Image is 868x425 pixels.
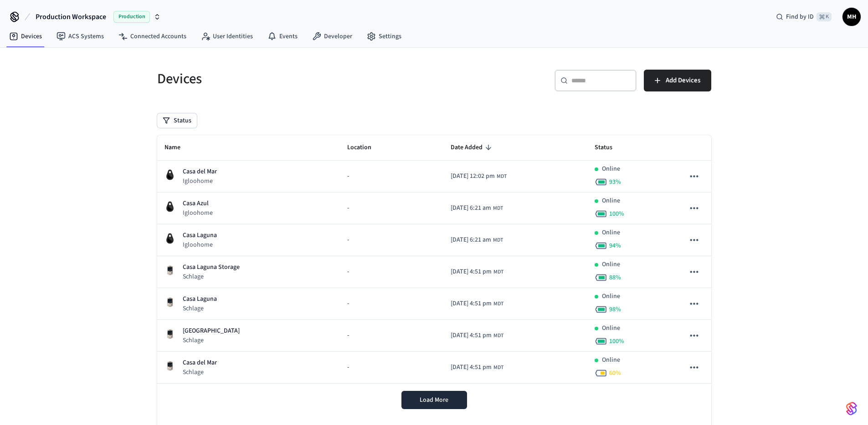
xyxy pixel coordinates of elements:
span: ⌘ K [817,12,832,21]
span: MDT [493,364,503,372]
img: Schlage Sense Smart Deadbolt with Camelot Trim, Front [164,329,175,339]
p: Online [602,324,620,333]
img: Schlage Sense Smart Deadbolt with Camelot Trim, Front [164,297,175,308]
p: Casa Laguna [183,231,217,240]
p: Casa Azul [183,199,213,208]
div: America/Edmonton [451,299,503,309]
div: America/Edmonton [451,363,503,372]
p: Schlage [183,272,240,281]
span: - [347,331,349,340]
p: Igloohome [183,177,217,186]
span: [DATE] 4:51 pm [451,363,492,372]
p: Online [602,355,620,365]
span: 60 % [609,369,621,378]
span: 94 % [609,241,621,250]
h5: Devices [157,70,429,88]
div: America/Edmonton [451,267,503,277]
p: Igloohome [183,208,213,218]
span: [DATE] 4:51 pm [451,299,492,309]
span: [DATE] 4:51 pm [451,267,492,277]
span: - [347,363,349,372]
span: 98 % [609,305,621,314]
span: MH [843,9,860,25]
a: Developer [305,28,360,45]
span: - [347,203,349,213]
p: Casa Laguna Storage [183,263,240,272]
span: - [347,235,349,245]
button: MH [842,8,861,26]
table: sticky table [157,135,711,384]
img: igloohome_igke [164,233,175,244]
span: [DATE] 6:21 am [451,203,491,213]
p: Casa del Mar [183,358,217,368]
span: Status [595,141,624,155]
a: Connected Accounts [111,28,194,45]
span: Location [347,141,383,155]
span: - [347,299,349,309]
button: Status [157,113,197,128]
a: Events [260,28,305,45]
span: [DATE] 12:02 pm [451,172,495,181]
a: Settings [360,28,409,45]
a: Devices [2,28,49,45]
div: America/Edmonton [451,172,507,181]
span: MDT [493,268,503,276]
span: 93 % [609,177,621,187]
button: Add Devices [644,70,711,91]
p: Online [602,260,620,269]
img: igloohome_igke [164,201,175,212]
p: Casa Laguna [183,294,217,304]
p: Schlage [183,368,217,377]
p: Casa del Mar [183,167,217,177]
span: MDT [493,332,503,340]
p: Igloohome [183,240,217,249]
p: Online [602,228,620,238]
p: Online [602,164,620,174]
span: MDT [493,204,503,212]
span: Production Workspace [36,11,106,22]
div: America/Edmonton [451,235,503,245]
a: User Identities [194,28,260,45]
span: MDT [497,172,507,181]
span: 100 % [609,337,624,346]
span: MDT [493,236,503,244]
img: igloohome_igke [164,169,175,180]
img: Schlage Sense Smart Deadbolt with Camelot Trim, Front [164,265,175,276]
div: America/Edmonton [451,203,503,213]
a: ACS Systems [49,28,111,45]
span: Name [164,141,192,155]
img: SeamLogoGradient.69752ec5.svg [846,401,857,416]
span: Find by ID [786,12,814,21]
span: 88 % [609,273,621,282]
div: Find by ID⌘ K [769,9,839,25]
span: MDT [493,300,503,308]
button: Load More [401,391,467,409]
p: Schlage [183,336,240,345]
div: America/Edmonton [451,331,503,340]
span: [DATE] 4:51 pm [451,331,492,340]
p: [GEOGRAPHIC_DATA] [183,326,240,336]
span: Load More [420,395,448,405]
span: Add Devices [666,75,700,86]
span: [DATE] 6:21 am [451,235,491,245]
img: Schlage Sense Smart Deadbolt with Camelot Trim, Front [164,360,175,371]
p: Online [602,292,620,301]
p: Schlage [183,304,217,313]
span: 100 % [609,209,624,218]
span: Date Added [451,141,494,155]
span: Production [113,11,150,23]
p: Online [602,196,620,206]
span: - [347,172,349,181]
span: - [347,267,349,277]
